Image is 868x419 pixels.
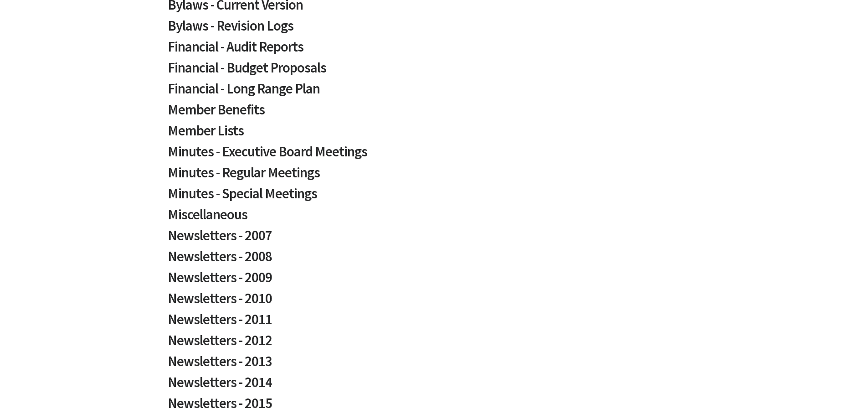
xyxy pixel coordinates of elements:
a: Newsletters - 2007 [168,228,701,249]
a: Newsletters - 2011 [168,312,701,333]
a: Financial - Long Range Plan [168,82,701,103]
a: Newsletters - 2009 [168,270,701,291]
a: Minutes - Special Meetings [168,186,701,207]
a: Bylaws - Revision Logs [168,19,701,40]
a: Newsletters - 2012 [168,333,701,354]
a: Financial - Audit Reports [168,40,701,61]
a: Member Benefits [168,103,701,124]
a: Financial - Budget Proposals [168,61,701,82]
a: Minutes - Regular Meetings [168,166,701,186]
a: Newsletters - 2015 [168,396,701,417]
a: Newsletters - 2008 [168,249,701,270]
a: Member Lists [168,124,701,145]
a: Miscellaneous [168,207,701,228]
a: Newsletters - 2010 [168,291,701,312]
a: Minutes - Executive Board Meetings [168,145,701,166]
a: Newsletters - 2014 [168,375,701,396]
a: Newsletters - 2013 [168,354,701,375]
